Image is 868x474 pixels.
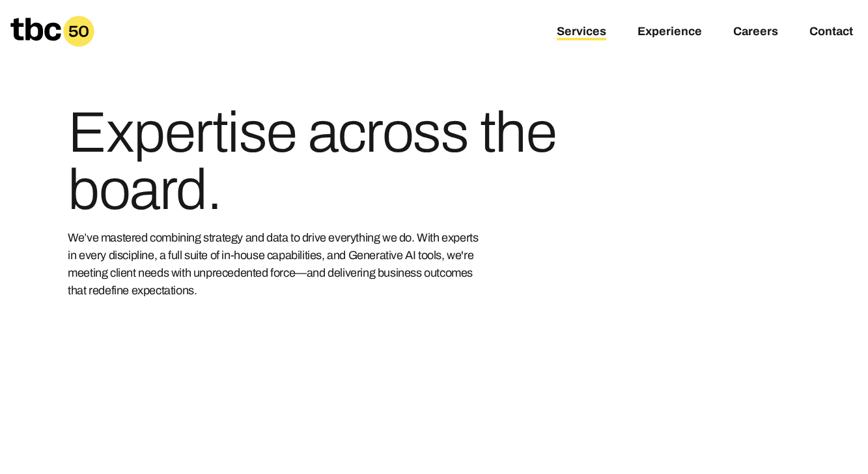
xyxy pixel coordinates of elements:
[68,104,568,219] h1: Expertise across the board.
[637,25,702,40] a: Experience
[10,16,94,47] a: Homepage
[557,25,606,40] a: Services
[733,25,778,40] a: Careers
[809,25,853,40] a: Contact
[68,229,484,300] p: We’ve mastered combining strategy and data to drive everything we do. With experts in every disci...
